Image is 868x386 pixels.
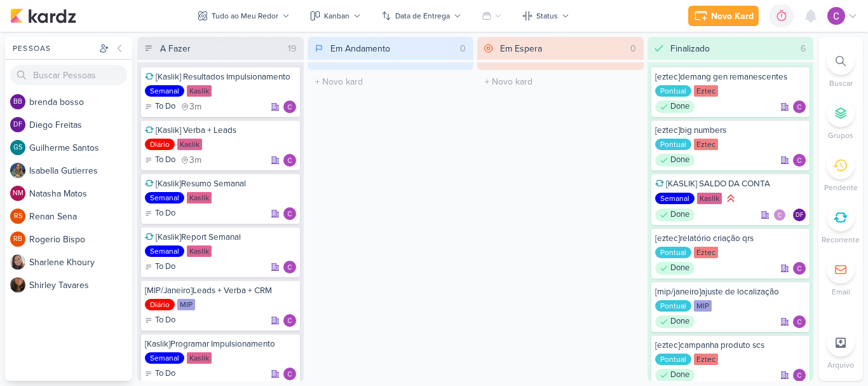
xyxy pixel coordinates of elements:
[145,285,296,296] div: [MIP/Janeiro]Leads + Verba + CRM
[655,100,695,113] div: Done
[655,154,695,167] div: Done
[655,71,806,83] div: [eztec]demang gen remanescentes
[796,212,803,219] p: DF
[793,369,806,382] div: Responsável: Carlos Lima
[189,156,201,165] span: 3m
[694,300,712,312] div: MIP
[10,117,25,132] div: Diego Freitas
[655,340,806,351] div: [eztec]campanha produto scs
[283,100,296,113] img: Carlos Lima
[13,144,22,151] p: GS
[180,154,201,167] div: último check-in há 3 meses
[10,209,25,224] div: Renan Sena
[500,42,542,55] div: Em Espera
[832,286,850,298] p: Email
[724,192,737,205] div: Prioridade Alta
[145,207,175,220] div: To Do
[29,95,132,109] div: b r e n d a b o s s o
[13,190,24,197] p: NM
[655,286,806,298] div: [mip/janeiro]ajuste de localização
[655,300,691,312] div: Pontual
[10,163,25,178] img: Isabella Gutierres
[145,338,296,350] div: [Kaslik]Programar Impulsionamento
[793,100,806,113] img: Carlos Lima
[10,94,25,109] div: brenda bosso
[283,314,296,327] div: Responsável: Carlos Lima
[818,47,863,89] li: Ctrl + F
[145,368,175,380] div: To Do
[145,299,175,310] div: Diário
[177,139,202,150] div: Kaslik
[283,261,296,273] img: Carlos Lima
[655,193,695,204] div: Semanal
[773,209,786,221] img: Carlos Lima
[187,352,212,364] div: Kaslik
[694,247,718,258] div: Eztec
[177,299,195,310] div: MIP
[13,236,22,243] p: RB
[793,209,806,221] div: Diego Freitas
[14,213,22,220] p: RS
[793,315,806,328] div: Responsável: Carlos Lima
[655,233,806,244] div: [eztec]relatório criação qrs
[160,42,191,55] div: A Fazer
[10,186,25,201] div: Natasha Matos
[283,100,296,113] div: Responsável: Carlos Lima
[187,192,212,203] div: Kaslik
[694,139,718,150] div: Eztec
[29,279,132,292] div: S h i r l e y T a v a r e s
[187,245,212,257] div: Kaslik
[793,262,806,275] div: Responsável: Carlos Lima
[145,192,184,203] div: Semanal
[145,314,175,327] div: To Do
[655,247,691,258] div: Pontual
[793,369,806,382] img: Carlos Lima
[670,100,689,113] p: Done
[697,193,722,204] div: Kaslik
[828,130,853,141] p: Grupos
[793,315,806,328] img: Carlos Lima
[625,42,641,55] div: 0
[670,42,710,55] div: Finalizado
[655,85,691,97] div: Pontual
[10,8,76,24] img: kardz.app
[283,368,296,380] div: Responsável: Carlos Lima
[10,231,25,247] div: Rogerio Bispo
[145,154,175,167] div: To Do
[10,277,25,293] img: Shirley Tavares
[655,178,806,190] div: [KASLIK] SALDO DA CONTA
[187,85,212,97] div: Kaslik
[189,102,201,111] span: 3m
[145,85,184,97] div: Semanal
[145,352,184,364] div: Semanal
[29,233,132,246] div: R o g e r i o B i s p o
[10,43,97,54] div: Pessoas
[283,42,301,55] div: 19
[145,178,296,190] div: [Kaslik]Resumo Semanal
[283,207,296,220] img: Carlos Lima
[283,368,296,380] img: Carlos Lima
[145,125,296,136] div: [Kaslik] Verba + Leads
[145,139,175,150] div: Diário
[655,209,695,221] div: Done
[827,7,845,25] img: Carlos Lima
[827,359,854,371] p: Arquivo
[670,315,689,328] p: Done
[773,209,789,221] div: Colaboradores: Carlos Lima
[711,10,754,23] div: Novo Kard
[688,6,759,26] button: Novo Kard
[29,118,132,132] div: D i e g o F r e i t a s
[655,369,695,382] div: Done
[793,154,806,167] div: Responsável: Carlos Lima
[283,154,296,167] img: Carlos Lima
[283,261,296,273] div: Responsável: Carlos Lima
[655,315,695,328] div: Done
[145,71,296,83] div: [Kaslik] Resultados Impulsionamento
[283,314,296,327] img: Carlos Lima
[155,261,175,273] p: To Do
[145,231,296,243] div: [Kaslik]Report Semanal
[670,262,689,275] p: Done
[29,187,132,200] div: N a t a s h a M a t o s
[655,354,691,365] div: Pontual
[145,100,175,113] div: To Do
